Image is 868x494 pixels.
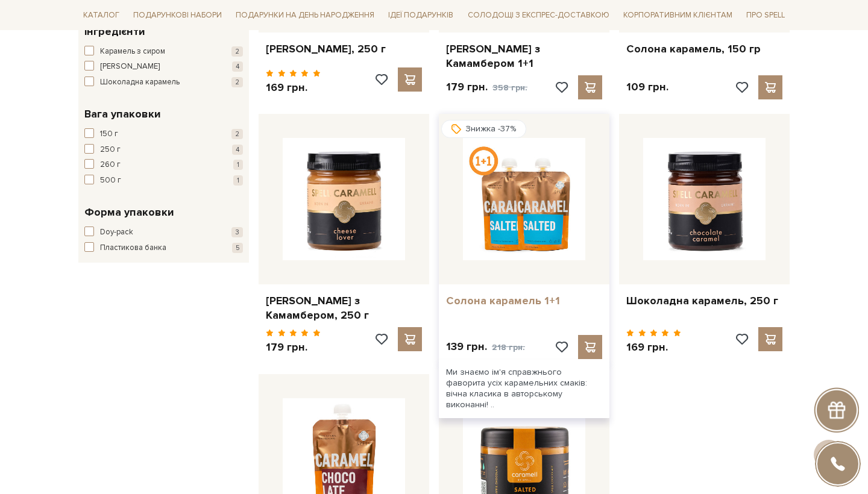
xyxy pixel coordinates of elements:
[266,81,321,95] p: 169 грн.
[232,243,243,253] span: 5
[446,42,602,70] a: [PERSON_NAME] з Камамбером 1+1
[446,340,525,354] p: 139 грн.
[618,5,737,25] a: Корпоративним клієнтам
[100,227,133,239] span: Doy-pack
[100,61,160,73] span: [PERSON_NAME]
[128,6,227,25] span: Подарункові набори
[492,342,525,352] span: 218 грн.
[84,61,243,73] button: [PERSON_NAME] 4
[100,77,180,89] span: Шоколадна карамель
[463,138,585,260] img: Солона карамель 1+1
[626,294,782,308] a: Шоколадна карамель, 250 г
[84,159,243,171] button: 260 г 1
[463,5,614,25] a: Солодощі з експрес-доставкою
[232,61,243,72] span: 4
[741,6,790,25] span: Про Spell
[100,46,165,58] span: Карамель з сиром
[84,106,161,122] span: Вага упаковки
[100,128,118,140] span: 150 г
[84,242,243,254] button: Пластикова банка 5
[626,80,668,94] p: 109 грн.
[626,340,681,354] p: 169 грн.
[266,340,321,354] p: 179 грн.
[84,227,243,239] button: Doy-pack 3
[100,175,121,187] span: 500 г
[100,144,121,156] span: 250 г
[492,83,527,93] span: 358 грн.
[441,120,526,138] div: Знижка -37%
[84,128,243,140] button: 150 г 2
[626,42,782,56] a: Солона карамель, 150 гр
[231,6,379,25] span: Подарунки на День народження
[84,204,174,220] span: Форма упаковки
[231,77,243,87] span: 2
[84,144,243,156] button: 250 г 4
[266,294,422,322] a: [PERSON_NAME] з Камамбером, 250 г
[446,80,527,95] p: 179 грн.
[439,360,609,418] div: Ми знаємо ім'я справжнього фаворита усіх карамельних смаків: вічна класика в авторському виконанн...
[78,6,124,25] span: Каталог
[231,129,243,139] span: 2
[84,77,243,89] button: Шоколадна карамель 2
[446,294,602,308] a: Солона карамель 1+1
[100,242,166,254] span: Пластикова банка
[84,175,243,187] button: 500 г 1
[383,6,458,25] span: Ідеї подарунків
[231,227,243,237] span: 3
[84,46,243,58] button: Карамель з сиром 2
[233,175,243,186] span: 1
[266,42,422,56] a: [PERSON_NAME], 250 г
[232,145,243,155] span: 4
[233,160,243,170] span: 1
[100,159,121,171] span: 260 г
[231,46,243,57] span: 2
